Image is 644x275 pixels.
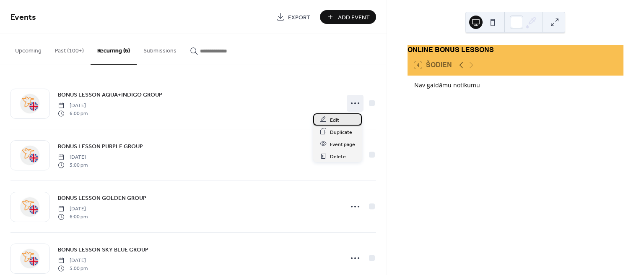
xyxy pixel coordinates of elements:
span: [DATE] [58,154,88,161]
span: BONUS LESSON SKY BLUE GROUP [58,246,148,254]
span: [DATE] [58,205,88,213]
button: Upcoming [8,34,48,64]
span: 5:00 pm [58,161,88,169]
span: Event page [330,140,355,149]
a: BONUS LESSON GOLDEN GROUP [58,193,146,203]
span: Delete [330,152,346,161]
button: Past (100+) [48,34,91,64]
span: Export [288,13,310,22]
a: Export [270,10,317,24]
a: BONUS LESSON AQUA+INDIGO GROUP [58,90,162,100]
span: 6:00 pm [58,110,88,117]
span: Edit [330,115,339,124]
span: Add Event [338,13,370,22]
div: ONLINE BONUS LESSONS [408,45,623,55]
span: Duplicate [330,128,352,136]
button: Recurring (6) [91,34,137,65]
a: BONUS LESSON PURPLE GROUP [58,141,143,151]
span: 5:00 pm [58,265,88,272]
span: Events [10,9,36,26]
a: BONUS LESSON SKY BLUE GROUP [58,245,148,254]
span: BONUS LESSON GOLDEN GROUP [58,194,146,203]
div: Nav gaidāmu notikumu [414,81,617,89]
span: 6:00 pm [58,213,88,220]
button: Submissions [137,34,183,64]
span: BONUS LESSON AQUA+INDIGO GROUP [58,91,162,100]
span: [DATE] [58,102,88,110]
span: [DATE] [58,257,88,265]
button: Add Event [320,10,376,24]
span: BONUS LESSON PURPLE GROUP [58,142,143,151]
